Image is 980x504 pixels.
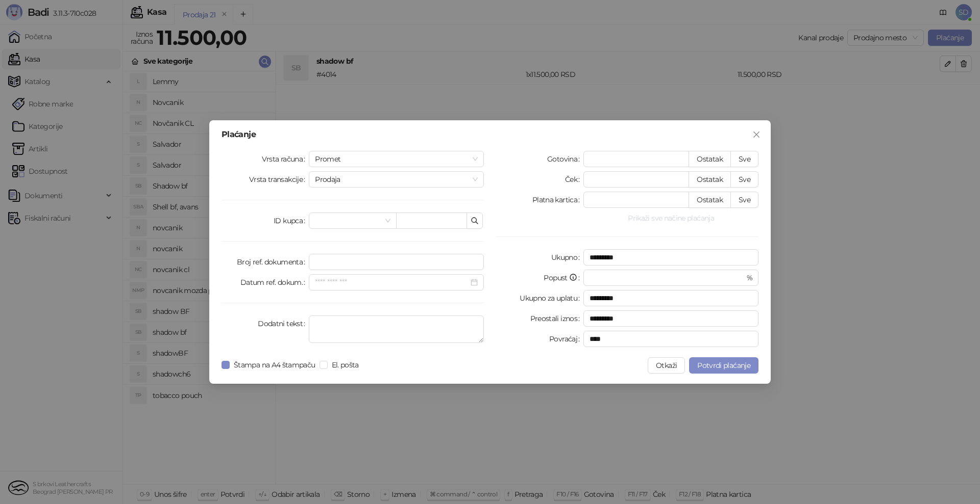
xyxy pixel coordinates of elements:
[730,192,758,208] button: Sve
[648,357,685,374] button: Otkaži
[547,151,583,167] label: Gotovina
[689,151,731,167] button: Ostatak
[222,130,758,139] div: Plaćanje
[551,249,584,266] label: Ukupno
[752,130,761,139] span: close
[309,254,484,270] input: Broj ref. dokumenta
[689,357,758,374] button: Potvrdi plaćanje
[520,290,583,306] label: Ukupno za uplatu
[258,315,309,332] label: Dodatni tekst
[730,151,758,167] button: Sve
[315,151,478,167] span: Promet
[532,192,583,208] label: Platna kartica
[237,254,309,270] label: Broj ref. dokumenta
[315,277,469,288] input: Datum ref. dokum.
[730,171,758,188] button: Sve
[689,171,731,188] button: Ostatak
[544,270,583,286] label: Popust
[315,172,478,187] span: Prodaja
[549,331,583,347] label: Povraćaj
[328,359,363,370] span: El. pošta
[748,130,765,139] span: Zatvori
[230,359,320,370] span: Štampa na A4 štampaču
[274,213,309,229] label: ID kupca
[565,171,583,188] label: Ček
[249,171,309,188] label: Vrsta transakcije
[262,151,309,167] label: Vrsta računa
[583,212,758,224] button: Prikaži sve načine plaćanja
[309,315,484,343] textarea: Dodatni tekst
[697,361,750,370] span: Potvrdi plaćanje
[689,192,731,208] button: Ostatak
[748,126,765,143] button: Close
[240,274,309,290] label: Datum ref. dokum.
[530,310,584,327] label: Preostali iznos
